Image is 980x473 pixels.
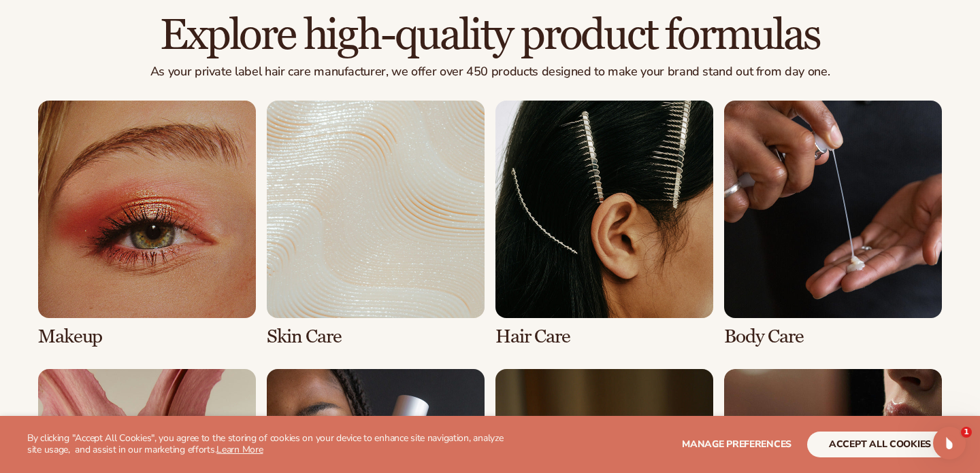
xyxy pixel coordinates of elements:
span: 1 [961,427,972,438]
h2: Explore high-quality product formulas [38,13,942,58]
p: As your private label hair care manufacturer, we offer over 450 products designed to make your br... [38,65,942,80]
h3: Skin Care [267,326,485,347]
h3: Body Care [724,326,942,347]
button: accept all cookies [807,432,953,457]
h3: Hair Care [495,326,713,347]
div: 3 / 8 [495,101,713,347]
div: 2 / 8 [267,101,485,347]
span: Manage preferences [682,438,791,451]
div: 1 / 8 [38,101,256,347]
h3: Makeup [38,326,256,347]
iframe: Intercom live chat [933,427,966,459]
a: Learn More [216,443,263,456]
div: 4 / 8 [724,101,942,347]
p: By clicking "Accept All Cookies", you agree to the storing of cookies on your device to enhance s... [27,433,512,456]
button: Manage preferences [682,432,791,457]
